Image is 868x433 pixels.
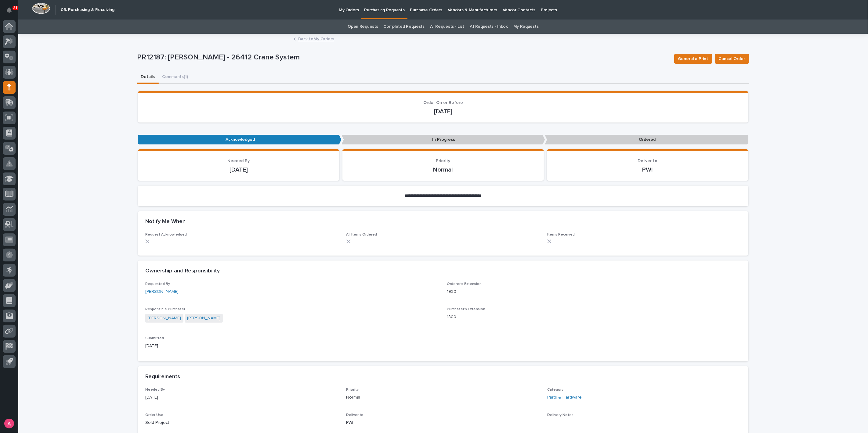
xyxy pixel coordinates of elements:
span: Request Acknowledged [145,233,187,236]
a: Completed Requests [384,20,425,34]
h2: Notify Me When [145,218,186,225]
h2: Ownership and Responsibility [145,268,220,275]
a: [PERSON_NAME] [145,289,179,295]
img: Workspace Logo [32,3,50,14]
a: My Requests [513,20,539,34]
span: Requested By [145,282,170,286]
p: [DATE] [145,108,741,115]
button: Comments (1) [159,71,192,84]
span: Purchaser's Extension [447,307,485,311]
span: Deliver to [638,159,657,163]
p: Ordered [545,135,748,145]
a: Back toMy Orders [298,35,334,42]
span: Category [547,388,563,392]
p: [DATE] [145,166,332,173]
span: Responsible Purchaser [145,307,185,311]
button: Notifications [3,4,16,16]
a: Parts & Hardware [547,394,582,401]
a: All Requests - List [430,20,464,34]
span: Delivery Notes [547,413,573,417]
p: 31 [13,6,17,10]
span: Submitted [145,336,164,340]
p: PWI [554,166,741,173]
span: Order On or Before [423,101,463,105]
a: Open Requests [348,20,378,34]
span: Generate Print [678,55,708,62]
p: Sold Project [145,420,339,426]
span: Order Use [145,413,163,417]
button: users-avatar [3,417,16,430]
h2: 05. Purchasing & Receiving [61,7,114,12]
span: Cancel Order [719,55,745,62]
p: 1920 [447,289,741,295]
p: Normal [350,166,537,173]
span: All Items Ordered [346,233,377,236]
a: [PERSON_NAME] [187,315,220,321]
button: Cancel Order [715,54,749,64]
p: Acknowledged [138,135,342,145]
span: Priority [346,388,359,392]
p: 1800 [447,314,741,320]
p: PWI [346,420,540,426]
span: Orderer's Extension [447,282,482,286]
p: PR12187: [PERSON_NAME] - 26412 Crane System [137,53,669,62]
span: Priority [436,159,450,163]
span: Needed By [145,388,165,392]
h2: Requirements [145,374,180,380]
span: Deliver to [346,413,364,417]
p: [DATE] [145,394,339,401]
p: In Progress [342,135,545,145]
div: Notifications31 [8,7,16,17]
a: [PERSON_NAME] [148,315,181,321]
button: Details [137,71,159,84]
button: Generate Print [674,54,712,64]
p: Normal [346,394,540,401]
span: Items Received [547,233,575,236]
span: Needed By [227,159,250,163]
a: All Requests - Inbox [470,20,508,34]
p: [DATE] [145,343,439,349]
